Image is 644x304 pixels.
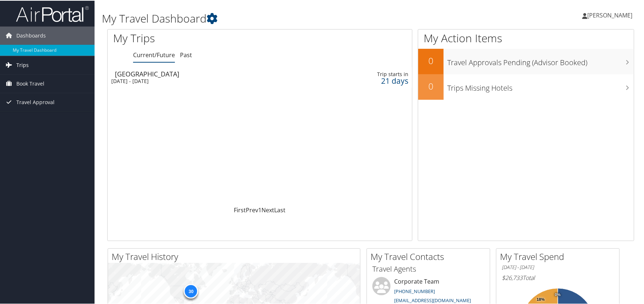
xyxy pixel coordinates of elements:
span: Travel Approval [16,92,55,111]
img: airportal-logo.png [16,5,89,22]
div: 21 days [343,77,408,83]
span: $26,733 [502,273,523,281]
div: [GEOGRAPHIC_DATA] [115,70,308,76]
h1: My Trips [113,30,280,45]
h2: My Travel Spend [500,250,619,262]
h3: Travel Agents [372,263,484,273]
h3: Trips Missing Hotels [447,79,634,92]
a: 1 [258,205,261,213]
span: Dashboards [16,26,46,44]
div: 30 [184,283,198,297]
a: First [234,205,246,213]
div: [DATE] - [DATE] [111,77,305,84]
h1: My Action Items [418,30,634,45]
a: [EMAIL_ADDRESS][DOMAIN_NAME] [394,296,471,303]
h6: [DATE] - [DATE] [502,263,614,270]
h2: My Travel History [112,250,360,262]
tspan: 0% [555,292,561,296]
h1: My Travel Dashboard [102,10,460,25]
a: Past [180,50,192,58]
span: [PERSON_NAME] [587,11,632,19]
h3: Travel Approvals Pending (Advisor Booked) [447,53,634,67]
a: [PERSON_NAME] [582,4,640,25]
span: Book Travel [16,74,44,92]
a: [PHONE_NUMBER] [394,287,435,294]
h2: 0 [418,54,444,66]
tspan: 18% [537,297,545,301]
a: Prev [246,205,258,213]
h2: My Travel Contacts [371,250,490,262]
h6: Total [502,273,614,281]
a: 0Travel Approvals Pending (Advisor Booked) [418,48,634,74]
h2: 0 [418,79,444,92]
span: Trips [16,55,29,74]
a: 0Trips Missing Hotels [418,74,634,99]
a: Current/Future [133,50,175,58]
a: Next [261,205,274,213]
a: Last [274,205,285,213]
div: Trip starts in [343,70,408,77]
